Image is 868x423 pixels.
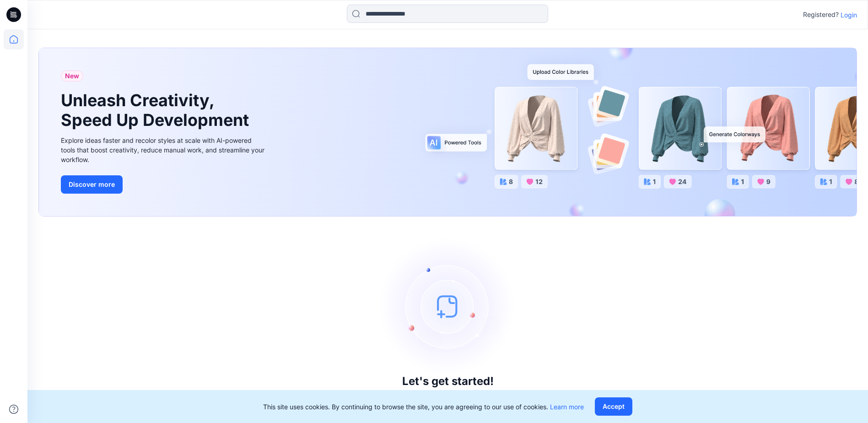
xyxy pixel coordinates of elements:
img: empty-state-image.svg [379,238,517,375]
button: Discover more [61,175,123,194]
a: Discover more [61,175,267,194]
a: Learn more [550,403,584,411]
div: Explore ideas faster and recolor styles at scale with AI-powered tools that boost creativity, red... [61,136,267,164]
p: This site uses cookies. By continuing to browse the site, you are agreeing to our use of cookies. [263,402,584,412]
span: New [65,70,79,81]
h1: Unleash Creativity, Speed Up Development [61,91,253,130]
p: Registered? [803,9,839,20]
h3: Let's get started! [402,375,494,388]
p: Login [841,10,857,20]
button: Accept [595,397,632,416]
